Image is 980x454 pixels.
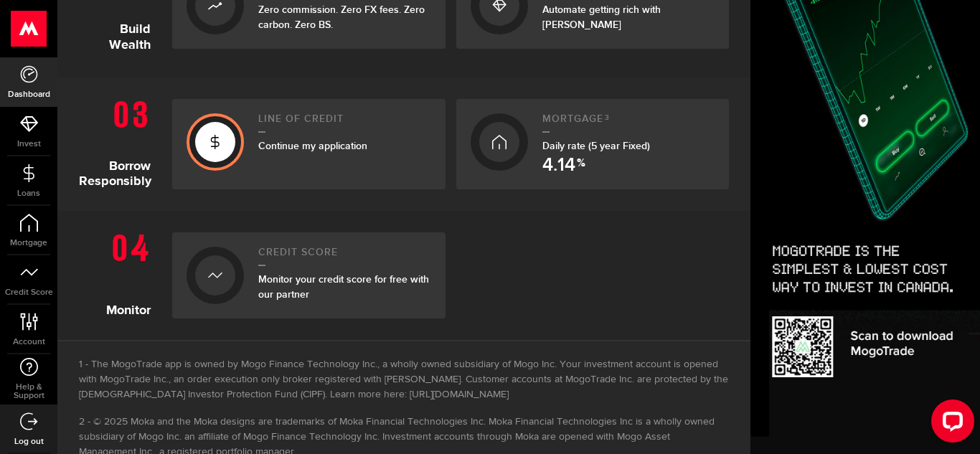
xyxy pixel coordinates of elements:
[172,232,446,318] a: Credit ScoreMonitor your credit score for free with our partner
[456,99,730,189] a: Mortgage3Daily rate (5 year Fixed) 4.14 %
[79,357,729,402] li: The MogoTrade app is owned by Mogo Finance Technology Inc., a wholly owned subsidiary of Mogo Inc...
[258,113,431,133] h2: Line of credit
[542,140,650,152] span: Daily rate (5 year Fixed)
[79,225,161,318] h1: Monitor
[79,92,161,189] h1: Borrow Responsibly
[542,113,715,133] h2: Mortgage
[258,140,367,152] span: Continue my application
[542,156,575,175] span: 4.14
[172,99,446,189] a: Line of creditContinue my application
[605,113,610,122] sup: 3
[577,158,585,175] span: %
[542,4,661,31] span: Automate getting rich with [PERSON_NAME]
[258,247,431,266] h2: Credit Score
[258,4,425,31] span: Zero commission. Zero FX fees. Zero carbon. Zero BS.
[920,394,980,454] iframe: LiveChat chat widget
[258,273,429,301] span: Monitor your credit score for free with our partner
